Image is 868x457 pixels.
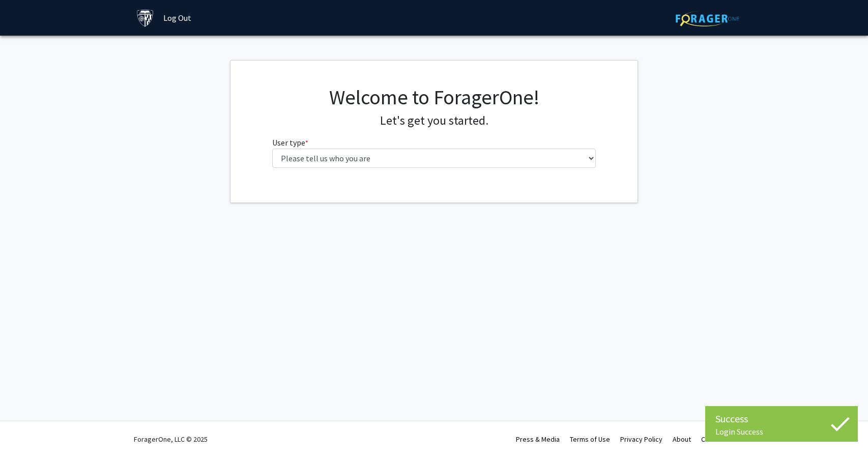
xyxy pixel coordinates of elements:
[570,435,610,444] a: Terms of Use
[136,9,154,27] img: Johns Hopkins University Logo
[673,435,691,444] a: About
[516,435,560,444] a: Press & Media
[134,421,208,457] div: ForagerOne, LLC © 2025
[272,113,596,128] h4: Let's get you started.
[715,411,848,426] div: Success
[620,435,662,444] a: Privacy Policy
[272,85,596,109] h1: Welcome to ForagerOne!
[715,426,848,437] div: Login Success
[272,136,308,149] label: User type
[676,11,739,26] img: ForagerOne Logo
[701,435,734,444] a: Contact Us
